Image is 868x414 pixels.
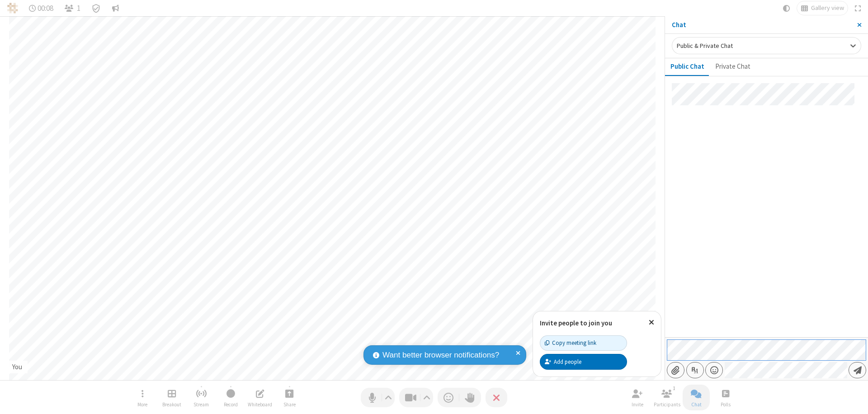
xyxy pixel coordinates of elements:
[705,362,723,378] button: Open menu
[38,4,53,13] span: 00:08
[642,311,661,334] button: Close popover
[248,402,272,407] span: Whiteboard
[540,335,627,351] button: Copy meeting link
[158,385,185,410] button: Manage Breakout Rooms
[540,319,612,327] label: Invite people to join you
[654,402,680,407] span: Participants
[361,388,395,407] button: Mute (⌘+Shift+A)
[162,402,181,407] span: Breakout
[686,362,704,378] button: Show formatting
[382,388,395,407] button: Audio settings
[811,5,844,12] span: Gallery view
[672,20,850,30] p: Chat
[7,3,18,14] img: QA Selenium DO NOT DELETE OR CHANGE
[691,402,702,407] span: Chat
[670,384,678,392] div: 1
[217,385,244,410] button: Start recording
[276,385,303,410] button: Start sharing
[540,354,627,369] button: Add people
[246,385,274,410] button: Open shared whiteboard
[665,58,710,75] button: Public Chat
[653,385,680,410] button: Open participant list
[137,402,147,407] span: More
[851,1,865,15] button: Fullscreen
[797,1,848,15] button: Change layout
[88,1,105,15] div: Meeting details Encryption enabled
[438,388,459,407] button: Send a reaction
[193,402,209,407] span: Stream
[25,1,57,15] div: Timer
[850,16,868,33] button: Close sidebar
[9,362,26,372] div: You
[710,58,756,75] button: Private Chat
[721,402,731,407] span: Polls
[545,339,596,347] div: Copy meeting link
[421,388,433,407] button: Video setting
[459,388,481,407] button: Raise hand
[677,42,733,50] span: Public & Private Chat
[108,1,123,15] button: Conversation
[77,4,80,13] span: 1
[632,402,643,407] span: Invite
[712,385,739,410] button: Open poll
[779,1,794,15] button: Using system theme
[61,1,84,15] button: Open participant list
[382,349,499,361] span: Want better browser notifications?
[683,385,710,410] button: Close chat
[624,385,651,410] button: Invite participants (⌘+Shift+I)
[224,402,238,407] span: Record
[399,388,433,407] button: Stop video (⌘+Shift+V)
[283,402,296,407] span: Share
[129,385,156,410] button: Open menu
[849,362,866,378] button: Send message
[188,385,215,410] button: Start streaming
[486,388,507,407] button: End or leave meeting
